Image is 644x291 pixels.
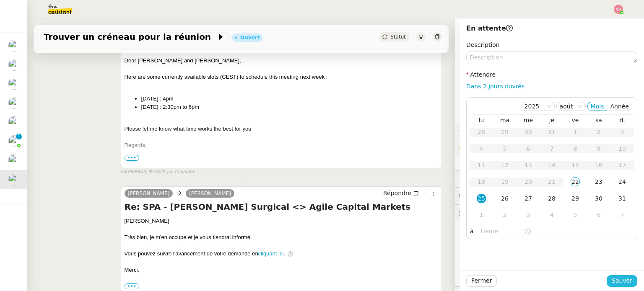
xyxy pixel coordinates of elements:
div: 🕵️Autres demandes en cours 12 [455,205,644,221]
span: Statut [390,34,406,40]
label: ••• [125,283,140,289]
label: Attendre [466,71,496,78]
td: 26/08/2025 [493,191,517,207]
span: Sauver [612,276,632,286]
div: Dear [PERSON_NAME] and [PERSON_NAME], [125,57,438,65]
span: Répondre [383,189,411,197]
img: users%2FSoHiyPZ6lTh48rkksBJmVXB4Fxh1%2Favatar%2F784cdfc3-6442-45b8-8ed3-42f1cc9271a4 [8,59,20,71]
td: 06/09/2025 [587,207,610,224]
div: Regards, [125,141,438,149]
div: 🔐Données client [455,139,644,155]
span: 🔐 [459,142,513,152]
img: users%2FW4OQjB9BRtYK2an7yusO0WsYLsD3%2Favatar%2F28027066-518b-424c-8476-65f2e549ac29 [8,97,20,109]
td: 02/09/2025 [493,207,517,224]
button: Fermer [466,275,497,287]
span: 💬 [459,192,512,199]
li: [DATE] : 2:30pm to 6pm [141,103,438,111]
p: 1 [17,134,21,141]
div: 30 [594,194,603,203]
div: 25 [477,194,486,203]
a: [PERSON_NAME] [125,190,173,197]
th: mer. [517,116,540,124]
span: 🕵️ [459,209,566,216]
a: Dans 2 jours ouvrés [466,83,525,90]
td: 03/09/2025 [517,207,540,224]
a: cliquant ici [258,250,284,257]
div: 2 [500,210,509,219]
img: users%2FW4OQjB9BRtYK2an7yusO0WsYLsD3%2Favatar%2F28027066-518b-424c-8476-65f2e549ac29 [8,155,20,166]
div: 5 [571,210,580,219]
div: 23 [594,177,603,186]
div: 24 [618,177,627,186]
span: Mois [591,103,604,110]
nz-badge-sup: 1 [16,134,22,139]
span: En attente [466,24,513,32]
img: users%2FoFdbodQ3TgNoWt9kP3GXAs5oaCq1%2Favatar%2Fprofile-pic.png [8,135,20,147]
span: il y a 3 minutes [162,168,195,175]
span: ⏲️ [459,175,517,182]
h4: Re: SPA - [PERSON_NAME] Surgical <> Agile Capital Markets [125,201,438,213]
div: Vous pouvez suivre l'avancement de votre demande en . ⏱️ [125,250,438,258]
td: 27/08/2025 [517,191,540,207]
span: ⚙️ [459,126,502,135]
th: sam. [587,116,610,124]
label: ••• [125,159,140,165]
nz-select-item: août [560,102,582,111]
div: 3 [524,210,533,219]
td: 22/08/2025 [563,174,587,191]
input: Heure [481,227,524,236]
div: Here are some currently available slots (CEST) to schedule this meeting next week : [125,73,438,81]
td: 01/09/2025 [470,207,493,224]
div: Merci, [125,266,438,274]
img: users%2FXPWOVq8PDVf5nBVhDcXguS2COHE3%2Favatar%2F3f89dc26-16aa-490f-9632-b2fdcfc735a1 [8,174,20,185]
div: 22 [571,177,580,186]
a: [PERSON_NAME] [186,190,234,197]
nz-select-item: 2025 [525,102,551,111]
li: [DATE] : 4pm [141,95,438,103]
span: Année [610,103,629,110]
div: 4 [547,210,556,219]
div: 6 [594,210,603,219]
button: Répondre [380,188,422,198]
label: Description [466,41,500,48]
div: 27 [524,194,533,203]
span: Trouver un créneau pour la réunion [44,33,217,41]
small: [PERSON_NAME] [121,168,195,175]
span: ••• [125,155,140,161]
th: dim. [610,116,634,124]
img: users%2FCk7ZD5ubFNWivK6gJdIkoi2SB5d2%2Favatar%2F3f84dbb7-4157-4842-a987-fca65a8b7a9a [8,40,20,52]
button: Sauver [607,275,637,287]
th: ven. [563,116,587,124]
span: Fermer [471,276,492,286]
div: ⏲️Tâches 5:10 [455,171,644,187]
td: 24/08/2025 [610,174,634,191]
div: Très bien, je m'en occupe et je vous tiendrai informé. [125,233,438,242]
td: 30/08/2025 [587,191,610,207]
span: à [470,227,474,236]
th: mar. [493,116,517,124]
td: 25/08/2025 [470,191,493,207]
div: 28 [547,194,556,203]
div: [PERSON_NAME] [125,217,438,225]
th: lun. [470,116,493,124]
div: 31 [618,194,627,203]
div: 1 [477,210,486,219]
div: 29 [571,194,580,203]
div: 💬Commentaires [455,188,644,204]
img: svg [614,5,623,14]
span: par [121,168,128,175]
td: 31/08/2025 [610,191,634,207]
td: 28/08/2025 [540,191,563,207]
div: 7 [618,210,627,219]
div: Ouvert [240,35,260,40]
div: 26 [500,194,509,203]
div: Please let me know what time works the best for you [125,125,438,133]
img: users%2FW4OQjB9BRtYK2an7yusO0WsYLsD3%2Favatar%2F28027066-518b-424c-8476-65f2e549ac29 [8,116,20,128]
th: jeu. [540,116,563,124]
img: users%2FW4OQjB9BRtYK2an7yusO0WsYLsD3%2Favatar%2F28027066-518b-424c-8476-65f2e549ac29 [8,78,20,90]
td: 29/08/2025 [563,191,587,207]
td: 04/09/2025 [540,207,563,224]
div: ⚙️Procédures [455,122,644,139]
td: 07/09/2025 [610,207,634,224]
td: 23/08/2025 [587,174,610,191]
